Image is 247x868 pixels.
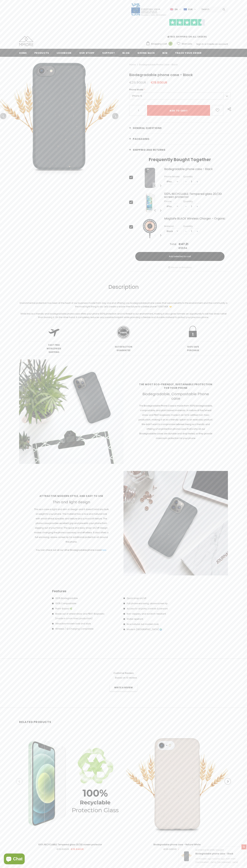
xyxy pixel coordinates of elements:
img: Black Biodegradable Phone Case on the table [123,471,228,575]
li: Attractive modern look and style [52,621,120,626]
a: 100% RECYCLABLE Tempered glass 2D/3D screen protector [19,843,121,847]
div: Material [164,225,181,228]
a: PACKAGING [129,134,231,144]
div: €55.54 [178,246,189,250]
span: − [183,204,189,209]
strong: FAST FREE [48,343,60,346]
span: B2B [162,51,167,55]
span: Biodegradable phone case - Black [139,63,178,67]
span: Wish Lists [182,42,192,46]
img: fast shipping icon [47,326,61,339]
li: Made out of wheat straw and PBAT Bioplastic (made in a non-toxic production) [52,612,120,621]
li: Plant-Based 🌿 [52,606,120,611]
img: Biodegradable Phone Case in Black Flatlay [19,359,123,464]
img: i-lang-1.png [170,8,173,11]
p: You can check out all our other Biodegradable phone cases . [34,548,109,552]
div: €47.21 [178,242,188,246]
img: safe purchase icon [185,325,201,340]
span: €15.84EUR [71,847,84,851]
span: 5.0 of 5 stars [110,676,113,679]
img: MagSafe BLACK Wireless Charger - Organic image 0 [136,216,163,238]
span: €19.80EUR [151,80,167,85]
div: Black [167,230,174,233]
p: The Biodegradable Phone Case is made from 100% biodegradable, compostable, and plant based materi... [138,403,213,441]
a: Shopping Cart 0 [146,41,174,47]
span: Our Story [79,51,95,55]
span: Home [19,51,27,55]
div: iPhone 6/6S/7/8/SE2/SE3 [167,205,174,208]
div: Environmental protection has been at the heart of our business model from day one and offering yo... [19,301,228,308]
span: Shopping Cart [151,42,167,46]
strong: Attractive modern style, and easy to use [34,494,109,498]
div: iPhone 11 PRO MAX [167,180,174,183]
span: en [175,8,178,11]
a: 100% RECYCLABLE Tempered glass 2D/3D screen protector [164,192,231,199]
span: EUR [188,8,193,11]
strong: The most Eco-friendly, Sustainable protection for your phone [138,383,213,390]
a: MagSafe BLACK Wireless Charger - Organic [164,217,231,223]
strong: WORLDWIDE [47,347,61,350]
strong: GUARANTEE [117,349,130,352]
img: satisfaction icon [117,326,130,339]
span: FREE SHIPPING ON ALL ORDERS [146,21,228,38]
img: Javni Razpis [131,3,167,16]
img: picky story [168,266,170,268]
div: Total: [170,242,177,246]
div: Phone [164,200,181,203]
li: Wireless / Qi Charging Compatible [52,627,120,631]
button: Add selected to cart [135,252,225,261]
a: Lookbook [57,49,72,57]
h3: Thin and light design [34,500,109,504]
a: Wish Lists [177,41,192,47]
li: Quick snap on/off [123,596,191,601]
span: 100% RECYCLABLE Tempered glass 2D/3D screen protector [38,843,102,846]
span: General Questions [133,126,162,130]
a: Our Story [79,49,95,57]
span: Shipping and returns [133,148,165,152]
span: 0 [168,42,173,46]
li: Water repellant [123,617,191,621]
a: Sign In [196,43,204,46]
span: Customer Reviews [114,672,134,675]
strong: 100% SAFE [187,345,199,348]
img: Trust Pilot Stars [169,19,205,26]
a: Create an account [207,43,228,46]
span: support [102,51,115,55]
a: support [102,49,115,57]
span: PACKAGING [133,137,150,141]
li: Non-slippery, and scratch-resistant [123,612,191,616]
input: Search Site [199,7,220,12]
span: Description [109,283,139,291]
li: 100% Biodegradable [52,596,120,601]
a: Shipping and returns [129,144,231,155]
img: MMORE Cases [19,36,33,46]
h2: Frequently Bought Together [129,157,231,162]
iframe: Customer reviews powered by Trustpilot [146,26,228,35]
a: Home [129,63,136,67]
span: + [195,179,200,184]
span: €19.80EUR [56,847,69,851]
a: Biodegradable phone case - Black [164,168,231,174]
div: While this eco friendly and biodegradable phone case offers your phone 100% protection and no thr... [19,312,228,319]
a: General Questions [129,123,231,133]
a: Biodegradable phone case - Natural White [126,843,228,847]
a: here [102,548,106,552]
div: Phone Model [164,175,181,178]
li: Made in [GEOGRAPHIC_DATA] 🌍 [123,627,191,632]
span: €19.80EUR [178,847,191,851]
a: Home [19,49,27,57]
div: Quantity [183,200,200,203]
a: Javni Razpis [131,8,167,11]
span: Biodegradable phone case - Natural White [153,843,201,846]
span: Giving back [137,51,155,55]
span: − [183,229,189,234]
span: + [195,204,200,209]
a: Biodegradable phone case - Black [195,852,233,855]
input: Add to cart [147,105,210,116]
h3: Biodegradable, Compostable Phone case [138,392,213,401]
inbox-online-store-chat: Shopify online store chat [3,854,26,865]
span: Phone Model [129,88,143,91]
strong: SHIPPING [49,351,59,354]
